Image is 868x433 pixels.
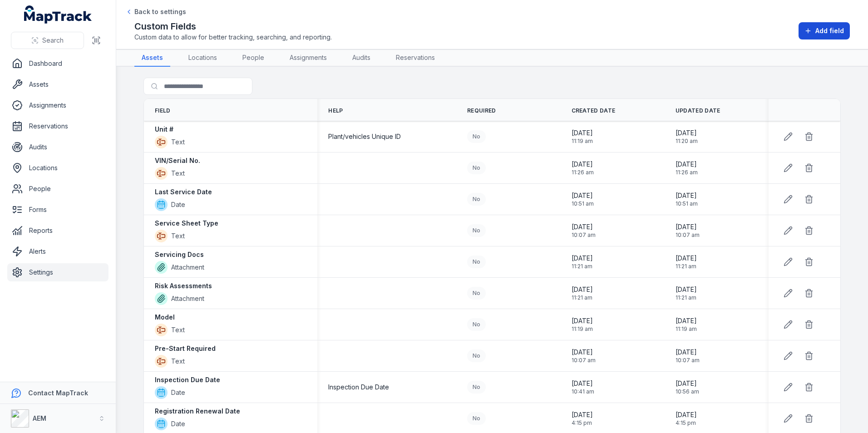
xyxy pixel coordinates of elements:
span: Date [171,419,185,428]
span: Plant/vehicles Unique ID [328,132,401,141]
a: Reservations [7,117,108,135]
a: Locations [7,159,108,177]
div: No [467,130,486,143]
span: [DATE] [572,285,593,294]
span: 11:26 am [572,169,594,176]
span: [DATE] [572,410,593,419]
span: 11:19 am [676,325,697,333]
span: Created Date [572,107,616,114]
span: Back to settings [134,7,186,16]
span: Inspection Due Date [328,383,389,392]
span: [DATE] [572,191,594,200]
strong: Service Sheet Type [155,219,218,228]
span: Search [42,36,64,45]
time: 04/02/2025, 11:19:10 am [572,316,593,333]
a: Back to settings [125,7,186,16]
strong: AEM [33,414,46,422]
span: Help [328,107,343,114]
strong: VIN/Serial No. [155,156,200,165]
span: Custom data to allow for better tracking, searching, and reporting. [134,33,332,42]
strong: Contact MapTrack [28,389,88,397]
span: 4:15 pm [572,419,593,427]
span: [DATE] [572,160,594,169]
span: [DATE] [572,316,593,325]
time: 04/02/2025, 11:20:00 am [676,128,698,145]
time: 20/08/2025, 10:07:00 am [676,348,700,364]
span: 4:15 pm [676,419,697,427]
span: 10:41 am [572,388,594,395]
time: 20/08/2025, 10:07:00 am [572,348,596,364]
span: Attachment [171,294,204,303]
span: Date [171,200,185,209]
div: No [467,256,486,268]
span: [DATE] [572,128,593,138]
div: No [467,224,486,237]
a: Assignments [282,49,334,67]
time: 04/02/2025, 11:19:10 am [676,316,697,333]
strong: Model [155,313,175,322]
span: 11:21 am [572,263,593,270]
a: Settings [7,263,108,281]
strong: Registration Renewal Date [155,407,240,416]
time: 20/08/2025, 10:07:06 am [676,222,700,239]
div: No [467,381,486,394]
a: Alerts [7,242,108,261]
time: 04/02/2025, 11:19:36 am [572,128,593,145]
a: Assignments [7,96,108,114]
span: Add field [815,26,844,35]
strong: Inspection Due Date [155,375,220,384]
div: No [467,412,486,425]
span: [DATE] [676,316,697,325]
span: 11:20 am [676,138,698,145]
a: Audits [345,49,378,67]
span: [DATE] [676,160,698,169]
strong: Servicing Docs [155,250,204,259]
span: Attachment [171,263,204,272]
div: No [467,287,486,300]
span: Text [171,357,185,366]
a: Assets [7,75,108,93]
div: No [467,193,486,206]
span: Text [171,138,185,147]
time: 03/09/2025, 10:56:45 am [676,379,699,395]
span: Text [171,231,185,241]
button: Add field [799,22,850,39]
span: [DATE] [676,379,699,388]
span: [DATE] [676,348,700,357]
a: Forms [7,201,108,219]
a: Locations [181,49,224,67]
div: No [467,162,486,174]
span: 11:26 am [676,169,698,176]
span: [DATE] [572,379,594,388]
time: 20/08/2025, 10:41:33 am [572,379,594,395]
strong: Unit # [155,125,173,134]
span: [DATE] [676,128,698,138]
span: 11:21 am [676,263,697,270]
span: Updated Date [676,107,720,114]
time: 07/08/2025, 10:51:29 am [572,191,594,207]
h2: Custom Fields [134,20,332,33]
span: 11:21 am [572,294,593,301]
time: 04/02/2025, 11:26:09 am [572,160,594,176]
span: [DATE] [572,222,596,231]
div: No [467,349,486,362]
strong: Pre-Start Required [155,344,216,353]
time: 04/07/2025, 4:15:12 pm [572,410,593,427]
button: Search [11,32,84,49]
span: Required [467,107,496,114]
a: MapTrack [24,5,92,24]
a: Dashboard [7,54,108,73]
time: 04/02/2025, 11:21:18 am [676,254,697,270]
span: [DATE] [676,222,700,231]
span: [DATE] [572,254,593,263]
span: Field [155,107,171,114]
span: [DATE] [572,348,596,357]
a: Reports [7,221,108,240]
span: 10:07 am [676,231,700,239]
time: 04/02/2025, 11:21:24 am [676,285,697,301]
span: Text [171,169,185,178]
div: No [467,318,486,331]
span: [DATE] [676,410,697,419]
span: [DATE] [676,191,698,200]
a: Audits [7,138,108,156]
